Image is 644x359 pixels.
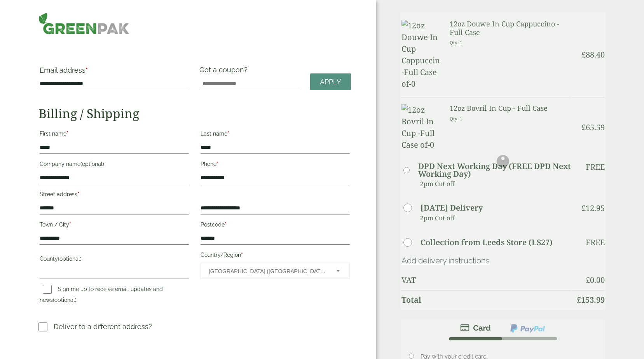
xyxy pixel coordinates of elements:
label: Town / City [40,219,189,232]
label: First name [40,128,189,141]
span: Apply [320,78,341,86]
label: Country/Region [201,249,350,263]
label: Email address [40,67,189,78]
span: (optional) [58,256,82,262]
label: County [40,253,189,267]
p: Deliver to a different address? [54,321,152,332]
span: (optional) [53,297,77,303]
abbr: required [227,131,229,137]
abbr: required [241,252,243,258]
label: Last name [201,128,350,141]
abbr: required [77,191,79,197]
span: Country/Region [201,263,350,279]
label: Got a coupon? [199,66,251,78]
span: United Kingdom (UK) [209,263,326,279]
h2: Billing / Shipping [38,106,351,121]
span: (optional) [80,161,104,167]
label: Street address [40,189,189,202]
img: GreenPak Supplies [38,12,129,35]
label: Company name [40,159,189,172]
input: Sign me up to receive email updates and news(optional) [43,285,52,294]
label: Sign me up to receive email updates and news [40,286,163,305]
abbr: required [216,161,218,167]
label: Phone [201,159,350,172]
a: Apply [310,73,351,90]
abbr: required [225,221,227,228]
abbr: required [69,221,71,228]
abbr: required [86,66,88,74]
abbr: required [66,131,68,137]
label: Postcode [201,219,350,232]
